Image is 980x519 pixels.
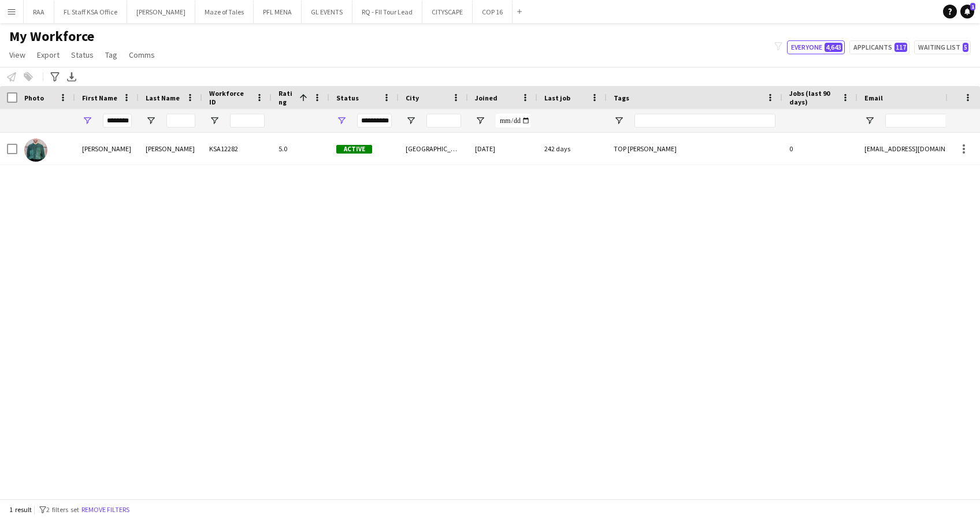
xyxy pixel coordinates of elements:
[496,114,530,128] input: Joined Filter Input
[782,133,857,165] div: 0
[230,114,265,128] input: Workforce ID Filter Input
[473,1,513,23] button: COP 16
[48,70,62,84] app-action-btn: Advanced filters
[614,94,629,102] span: Tags
[124,47,159,62] a: Comms
[46,505,79,514] span: 2 filters set
[544,94,570,102] span: Last job
[5,47,30,62] a: View
[54,1,127,23] button: FL Staff KSA Office
[336,94,359,102] span: Status
[32,47,64,62] a: Export
[634,114,775,128] input: Tags Filter Input
[849,40,910,54] button: Applicants117
[537,133,607,165] div: 242 days
[195,1,254,23] button: Maze of Tales
[894,43,907,52] span: 117
[71,50,94,60] span: Status
[789,89,837,106] span: Jobs (last 90 days)
[787,40,845,54] button: Everyone4,643
[37,50,60,60] span: Export
[75,133,139,165] div: [PERSON_NAME]
[79,503,132,516] button: Remove filters
[475,115,485,126] button: Open Filter Menu
[963,43,968,52] span: 5
[146,115,156,126] button: Open Filter Menu
[209,89,251,106] span: Workforce ID
[864,94,883,102] span: Email
[105,50,117,60] span: Tag
[24,139,47,162] img: Jonathan Lheureux
[960,5,974,18] a: 1
[914,40,971,54] button: Waiting list5
[101,47,122,62] a: Tag
[166,114,195,128] input: Last Name Filter Input
[614,115,624,126] button: Open Filter Menu
[24,94,44,102] span: Photo
[336,115,347,126] button: Open Filter Menu
[9,50,25,60] span: View
[24,1,54,23] button: RAA
[65,70,79,84] app-action-btn: Export XLSX
[146,94,180,102] span: Last Name
[468,133,537,165] div: [DATE]
[475,94,498,102] span: Joined
[422,1,473,23] button: CITYSCAPE
[202,133,272,165] div: KSA12282
[302,1,352,23] button: GL EVENTS
[129,50,155,60] span: Comms
[254,1,302,23] button: PFL MENA
[607,133,782,165] div: TOP [PERSON_NAME]
[406,94,419,102] span: City
[272,133,329,165] div: 5.0
[352,1,422,23] button: RQ - FII Tour Lead
[139,133,202,165] div: [PERSON_NAME]
[66,47,98,62] a: Status
[426,114,461,128] input: City Filter Input
[103,114,132,128] input: First Name Filter Input
[864,115,875,126] button: Open Filter Menu
[209,115,220,126] button: Open Filter Menu
[82,115,92,126] button: Open Filter Menu
[9,28,94,45] span: My Workforce
[336,145,372,154] span: Active
[279,89,295,106] span: Rating
[970,3,975,10] span: 1
[127,1,195,23] button: [PERSON_NAME]
[406,115,416,126] button: Open Filter Menu
[82,94,117,102] span: First Name
[825,43,842,52] span: 4,643
[399,133,468,165] div: [GEOGRAPHIC_DATA]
